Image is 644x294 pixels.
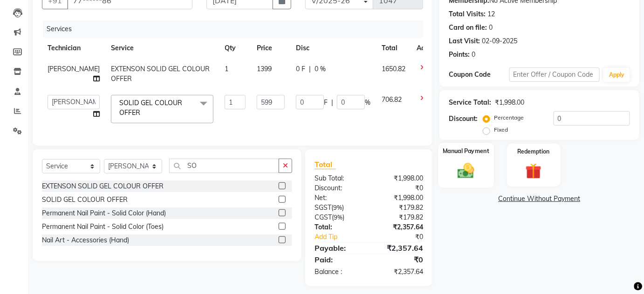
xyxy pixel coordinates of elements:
div: Balance : [308,267,369,277]
th: Qty [219,38,251,59]
div: ₹179.82 [369,203,430,213]
span: 9% [333,204,342,211]
div: Last Visit: [449,36,480,46]
div: Service Total: [449,98,491,107]
input: Search or Scan [169,159,279,173]
span: 9% [334,214,343,221]
button: Apply [603,68,630,82]
div: 12 [487,9,495,19]
div: ₹2,357.64 [369,222,430,232]
span: SOLID GEL COLOUR OFFER [119,99,182,117]
div: ₹0 [369,183,430,193]
div: 02-09-2025 [482,36,517,46]
span: 0 % [315,64,326,74]
div: ₹0 [379,232,430,242]
span: % [365,98,370,107]
div: 0 [489,23,493,33]
div: ( ) [308,213,369,222]
div: ₹2,357.64 [369,267,430,277]
div: Nail Art - Accessories (Hand) [42,235,129,245]
div: Paid: [308,254,369,265]
div: Permanent Nail Paint - Solid Color (Toes) [42,222,164,232]
div: Total Visits: [449,9,486,19]
div: EXTENSON SOLID GEL COLOUR OFFER [42,181,164,191]
div: 0 [472,50,475,60]
span: 706.82 [382,95,402,104]
span: 1399 [257,65,272,73]
div: Coupon Code [449,70,509,80]
div: Card on file: [449,23,487,33]
div: ₹1,998.00 [495,98,524,107]
th: Technician [42,38,105,59]
span: 1 [225,65,228,73]
a: Continue Without Payment [441,194,637,204]
input: Enter Offer / Coupon Code [509,67,600,82]
div: SOLID GEL COLOUR OFFER [42,195,128,205]
div: ₹0 [369,254,430,265]
span: [PERSON_NAME] [48,65,100,73]
div: Discount: [449,114,478,124]
div: ₹2,357.64 [369,242,430,254]
img: _gift.svg [521,161,547,181]
div: Payable: [308,242,369,254]
span: EXTENSON SOLID GEL COLOUR OFFER [111,65,210,83]
span: | [309,64,311,74]
div: Total: [308,222,369,232]
div: Sub Total: [308,174,369,183]
div: ₹1,998.00 [369,174,430,183]
div: ₹179.82 [369,213,430,222]
label: Percentage [494,114,524,122]
span: 1650.82 [382,65,405,73]
span: 0 F [296,64,305,74]
div: Points: [449,50,470,60]
th: Disc [290,38,376,59]
img: _cash.svg [452,161,480,180]
th: Price [251,38,290,59]
div: Services [43,20,430,38]
div: Net: [308,193,369,203]
span: F [324,98,328,107]
label: Fixed [494,126,508,134]
th: Service [105,38,219,59]
div: Permanent Nail Paint - Solid Color (Hand) [42,208,166,218]
span: Total [315,160,336,169]
label: Manual Payment [443,147,489,155]
th: Total [376,38,411,59]
div: ₹1,998.00 [369,193,430,203]
span: CGST [315,213,332,221]
th: Action [411,38,442,59]
span: SGST [315,203,331,212]
label: Redemption [518,147,550,156]
div: ( ) [308,203,369,213]
div: Discount: [308,183,369,193]
a: Add Tip [308,232,379,242]
span: | [331,98,333,107]
a: x [140,108,144,117]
